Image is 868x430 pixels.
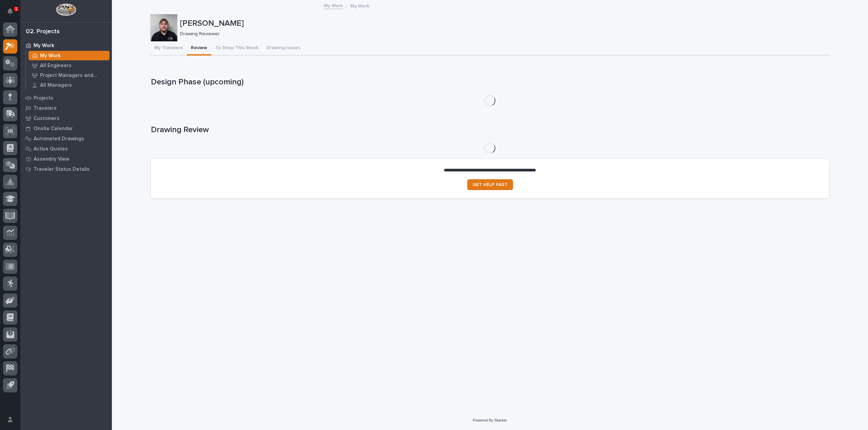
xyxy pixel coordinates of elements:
p: Travelers [34,105,57,111]
h1: Drawing Review [151,125,829,135]
p: My Work [40,53,61,59]
p: My Work [350,2,369,9]
a: Active Quotes [20,144,112,154]
span: GET HELP FAST [473,182,508,187]
a: Automated Drawings [20,134,112,144]
p: Project Managers and Engineers [40,73,107,79]
p: All Engineers [40,63,72,69]
div: Notifications1 [8,8,17,19]
a: Project Managers and Engineers [26,70,112,80]
img: Workspace Logo [56,3,76,16]
p: [PERSON_NAME] [180,19,827,28]
a: GET HELP FAST [467,179,513,190]
a: All Managers [26,80,112,90]
a: Customers [20,113,112,123]
p: Projects [34,95,53,101]
p: Traveler Status Details [34,166,90,172]
p: Assembly View [34,156,69,162]
a: Projects [20,93,112,103]
p: All Managers [40,82,72,88]
p: Onsite Calendar [34,126,73,132]
a: Powered By Stacker [473,418,507,422]
p: 1 [15,6,17,11]
a: My Work [26,51,112,60]
a: Assembly View [20,154,112,164]
a: My Work [324,1,343,9]
p: Active Quotes [34,146,68,152]
div: 02. Projects [26,28,60,36]
p: Customers [34,116,60,122]
button: Notifications [3,4,17,18]
p: Automated Drawings [34,136,84,142]
a: Travelers [20,103,112,113]
p: My Work [34,43,54,49]
a: All Engineers [26,61,112,70]
a: Traveler Status Details [20,164,112,174]
button: Review [187,41,211,56]
button: To Shop This Week [211,41,262,56]
h1: Design Phase (upcoming) [151,77,829,87]
button: My Travelers [150,41,187,56]
p: Drawing Reviewer [180,31,825,37]
a: Onsite Calendar [20,123,112,134]
a: My Work [20,40,112,50]
button: Drawing Issues [262,41,304,56]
